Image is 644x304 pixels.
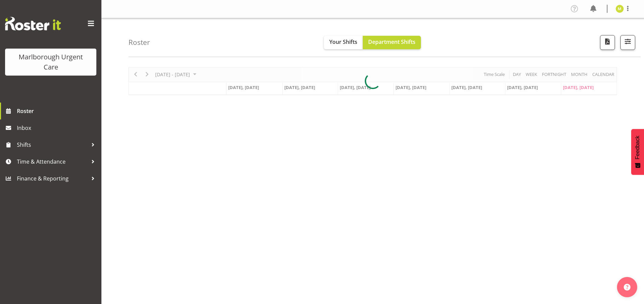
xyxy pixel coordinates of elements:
[620,35,635,50] button: Filter Shifts
[17,173,88,184] span: Finance & Reporting
[17,123,98,133] span: Inbox
[635,136,641,159] span: Feedback
[624,284,630,291] img: help-xxl-2.png
[368,38,415,46] span: Department Shifts
[616,5,624,13] img: margie-vuto11841.jpg
[17,106,98,116] span: Roster
[324,36,363,49] button: Your Shifts
[12,52,90,72] div: Marlborough Urgent Care
[17,157,88,167] span: Time & Attendance
[631,129,644,175] button: Feedback - Show survey
[128,38,150,46] h4: Roster
[5,17,61,30] img: Rosterit website logo
[329,38,357,46] span: Your Shifts
[17,140,88,150] span: Shifts
[600,35,615,50] button: Download a PDF of the roster according to the set date range.
[363,36,421,49] button: Department Shifts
